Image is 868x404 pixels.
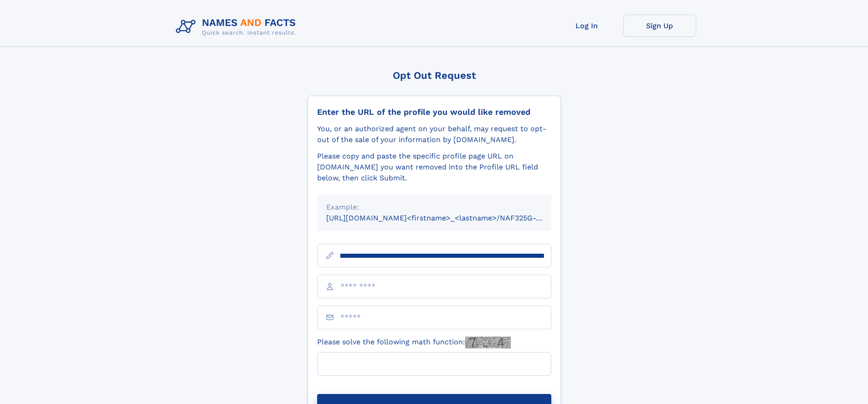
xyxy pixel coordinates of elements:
[172,15,303,39] img: Logo Names and Facts
[317,107,551,117] div: Enter the URL of the profile you would like removed
[308,70,561,81] div: Opt Out Request
[326,214,569,222] small: [URL][DOMAIN_NAME]<firstname>_<lastname>/NAF325G-xxxxxxxx
[550,15,623,37] a: Log In
[623,15,696,37] a: Sign Up
[326,202,542,213] div: Example:
[317,123,551,145] div: You, or an authorized agent on your behalf, may request to opt-out of the sale of your informatio...
[317,151,551,184] div: Please copy and paste the specific profile page URL on [DOMAIN_NAME] you want removed into the Pr...
[317,337,511,348] label: Please solve the following math function:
